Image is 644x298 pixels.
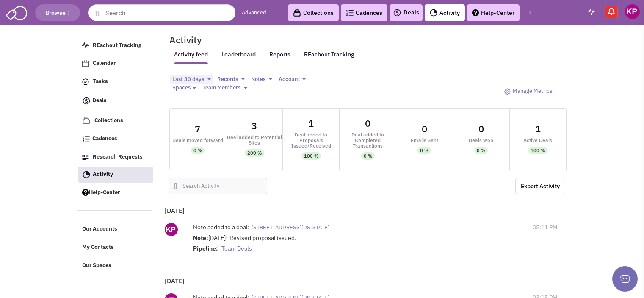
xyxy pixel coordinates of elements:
[252,121,257,131] div: 3
[172,75,204,83] span: Last 30 days
[515,178,565,194] a: Export the below as a .XLSX spreadsheet
[82,189,89,196] img: help.png
[195,124,200,134] div: 7
[6,4,27,20] img: SmartAdmin
[531,147,545,154] div: 100 %
[308,119,314,128] div: 1
[242,9,266,17] a: Advanced
[215,75,247,84] button: Records
[276,75,308,84] button: Account
[44,9,71,17] span: Browse
[193,234,208,242] strong: Note:
[477,147,485,154] div: 0 %
[340,132,396,148] div: Deal added to Completed Transactions
[341,4,387,21] a: Cadences
[346,10,354,16] img: Cadences_logo.png
[467,4,520,21] a: Help-Center
[78,56,153,72] a: Calendar
[92,135,117,142] span: Cadences
[304,45,354,63] a: REachout Tracking
[193,234,493,255] div: [DATE]- Revised proposal issued.
[93,170,113,178] span: Activity
[93,78,108,85] span: Tasks
[82,155,89,160] img: Research.png
[170,84,199,92] button: Spaces
[82,226,117,233] span: Our Accounts
[82,262,111,269] span: Our Spaces
[78,258,153,274] a: Our Spaces
[364,152,372,160] div: 0 %
[82,78,89,85] img: icon-tasks.png
[472,9,479,16] img: help.png
[453,137,509,143] div: Deals won
[165,206,185,214] b: [DATE]
[365,119,370,128] div: 0
[193,147,202,154] div: 0 %
[500,84,556,99] a: Manage Metrics
[78,74,153,90] a: Tasks
[78,131,153,147] a: Cadences
[35,4,80,21] button: Browse
[82,136,90,142] img: Cadences_logo.png
[169,178,268,194] input: Search Activity
[420,147,428,154] div: 0 %
[82,60,89,67] img: Calendar.png
[425,4,465,21] a: Activity
[78,38,153,54] a: REachout Tracking
[170,137,226,143] div: Deals moved forward
[251,75,265,83] span: Notes
[252,224,329,231] span: [STREET_ADDRESS][US_STATE]
[288,4,339,21] a: Collections
[78,112,153,129] a: Collections
[478,124,484,134] div: 0
[93,42,141,49] span: REachout Tracking
[221,50,256,64] a: Leaderboard
[193,245,218,252] strong: Pipeline:
[83,171,90,178] img: Activity.png
[221,245,252,252] span: Team Deals
[393,8,419,18] a: Deals
[172,84,191,91] span: Spaces
[193,223,249,231] label: Note added to a deal:
[165,223,178,236] img: ny_GipEnDU-kinWYCc5EwQ.png
[269,50,290,64] a: Reports
[159,36,202,44] h2: Activity
[430,9,437,17] img: Activity.png
[249,75,275,84] button: Notes
[422,124,427,134] div: 0
[202,84,240,91] span: Team Members
[625,4,640,19] img: Keypoint Partners
[78,240,153,256] a: My Contacts
[170,75,213,84] button: Last 30 days
[78,167,153,183] a: Activity
[88,4,235,21] input: Search
[82,116,91,125] img: icon-collection-lavender.png
[535,124,541,134] div: 1
[510,137,566,143] div: Active Deals
[217,75,238,83] span: Records
[283,132,339,148] div: Deal added to Proposals Issued/Received
[504,88,511,95] img: octicon_gear-24.png
[304,152,318,160] div: 100 %
[93,60,116,67] span: Calendar
[165,277,185,285] b: [DATE]
[78,221,153,237] a: Our Accounts
[200,84,250,92] button: Team Members
[226,134,282,145] div: Deal added to Potential Sites
[78,92,153,110] a: Deals
[82,244,114,251] span: My Contacts
[293,9,301,17] img: icon-collection-lavender-black.svg
[247,149,262,157] div: 200 %
[78,149,153,165] a: Research Requests
[396,137,453,143] div: Emails Sent
[82,96,91,106] img: icon-deals.svg
[94,117,123,124] span: Collections
[393,8,401,18] img: icon-deals.svg
[174,50,208,64] a: Activity feed
[93,153,143,160] span: Research Requests
[279,75,300,83] span: Account
[78,185,153,201] a: Help-Center
[533,223,557,231] span: 05:11 PM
